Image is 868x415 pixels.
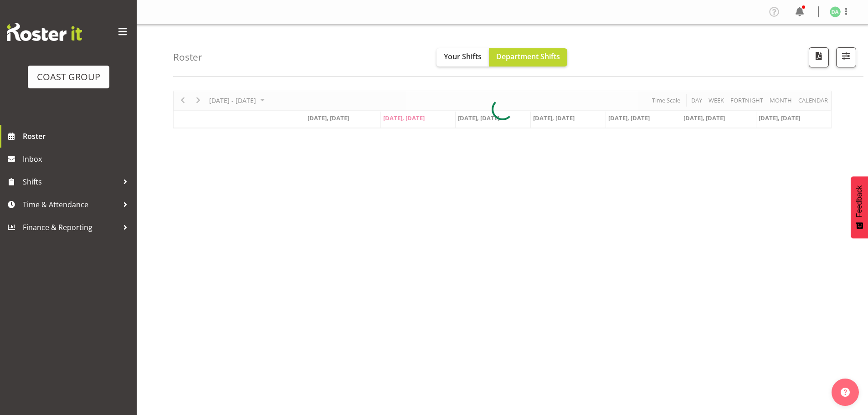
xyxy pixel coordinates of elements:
[496,51,560,61] span: Department Shifts
[489,48,567,67] button: Department Shifts
[23,129,132,143] span: Roster
[809,47,829,67] button: Download a PDF of the roster according to the set date range.
[173,52,202,62] h4: Roster
[855,185,863,217] span: Feedback
[7,23,82,41] img: Rosterit website logo
[841,388,850,397] img: help-xxl-2.png
[444,51,482,61] span: Your Shifts
[836,47,856,67] button: Filter Shifts
[437,48,489,67] button: Your Shifts
[23,175,118,189] span: Shifts
[851,176,868,238] button: Feedback - Show survey
[23,152,132,166] span: Inbox
[23,220,118,234] span: Finance & Reporting
[37,70,100,84] div: COAST GROUP
[23,198,118,211] span: Time & Attendance
[830,6,841,17] img: daniel-an1132.jpg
